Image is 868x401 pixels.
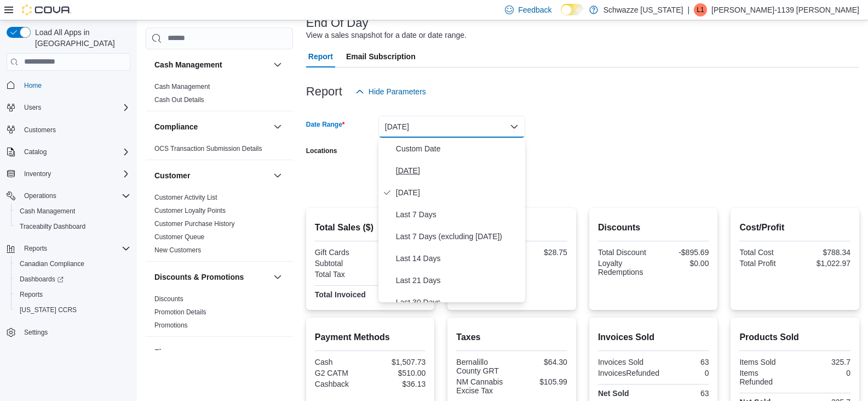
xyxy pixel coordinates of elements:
span: Catalog [20,145,130,159]
button: [US_STATE] CCRS [11,302,135,318]
div: Total Discount [598,248,651,257]
a: Promotion Details [154,308,206,316]
div: Gift Cards [315,248,368,257]
span: Hide Parameters [369,86,426,97]
span: Cash Management [15,205,130,218]
button: Inventory [2,166,135,182]
div: NM Cannabis Excise Tax [456,377,509,395]
span: Customer Loyalty Points [154,206,226,215]
div: 0 [797,369,850,377]
div: $28.75 [514,248,567,257]
div: Loretta-1139 Chavez [694,3,707,16]
span: Inventory [20,167,130,180]
span: Email Subscription [346,46,416,67]
button: Discounts & Promotions [154,272,269,283]
h3: End Of Day [306,16,369,30]
span: Settings [24,328,48,337]
input: Dark Mode [561,4,584,15]
div: $170.29 [372,270,426,279]
div: $1,981.60 [372,290,426,299]
span: Last 7 Days (excluding [DATE]) [396,230,521,243]
a: Customer Purchase History [154,220,235,228]
div: $1,811.31 [372,259,426,268]
span: Last 14 Days [396,252,521,265]
h3: Compliance [154,121,198,132]
span: Dashboards [20,275,64,284]
span: Load All Apps in [GEOGRAPHIC_DATA] [31,27,130,49]
h2: Invoices Sold [598,331,709,344]
span: Promotion Details [154,308,206,317]
h3: Discounts & Promotions [154,272,244,283]
div: Cash Management [146,80,293,111]
span: Canadian Compliance [20,259,84,268]
a: Cash Management [15,205,79,218]
button: Customer [271,169,284,182]
span: Traceabilty Dashboard [15,220,130,233]
nav: Complex example [7,73,130,369]
span: Feedback [518,4,551,15]
label: Date Range [306,120,345,129]
button: Finance [271,346,284,359]
span: Customers [24,126,56,134]
button: Users [20,101,45,114]
p: | [687,3,689,16]
span: Cash Management [154,82,210,91]
button: Traceabilty Dashboard [11,219,135,234]
div: 63 [656,389,709,398]
p: [PERSON_NAME]-1139 [PERSON_NAME] [711,3,859,16]
button: Customer [154,170,269,181]
span: L1 [697,3,704,16]
button: Compliance [154,121,269,132]
button: Canadian Compliance [11,256,135,272]
label: Locations [306,146,337,155]
div: Cashback [315,380,368,388]
button: Cash Management [11,204,135,219]
span: Customers [20,123,130,137]
span: Customer Purchase History [154,219,235,228]
button: Inventory [20,167,55,180]
div: $64.30 [514,358,567,366]
div: Items Sold [739,358,792,366]
div: Compliance [146,142,293,160]
span: [US_STATE] CCRS [20,306,77,314]
div: Select listbox [378,138,525,302]
h3: Customer [154,170,190,181]
span: Settings [20,325,130,339]
span: Users [20,101,130,114]
h2: Cost/Profit [739,221,850,234]
button: Users [2,100,135,115]
div: Subtotal [315,259,368,268]
button: Catalog [2,144,135,160]
div: Invoices Sold [598,358,651,366]
div: $36.13 [372,380,426,388]
span: Cash Management [20,207,75,216]
div: Total Tax [315,270,368,279]
h2: Payment Methods [315,331,426,344]
button: Cash Management [154,59,269,70]
div: Bernalillo County GRT [456,358,509,375]
button: [DATE] [378,116,525,138]
h3: Finance [154,347,183,358]
span: Operations [24,191,56,200]
div: $1,022.97 [797,259,850,268]
div: 63 [656,358,709,366]
div: View a sales snapshot for a date or date range. [306,30,467,41]
div: Loyalty Redemptions [598,259,651,276]
button: Home [2,77,135,93]
a: Reports [15,288,47,301]
button: Reports [11,287,135,302]
span: Traceabilty Dashboard [20,222,85,231]
div: $1,507.73 [372,358,426,366]
span: Discounts [154,295,183,303]
div: Items Refunded [739,369,792,386]
div: $0.00 [656,259,709,268]
span: [DATE] [396,186,521,199]
div: -$895.69 [656,248,709,257]
div: Customer [146,191,293,261]
button: Compliance [271,120,284,133]
span: Customer Queue [154,233,204,241]
span: Last 30 Days [396,296,521,309]
div: 0 [664,369,709,377]
a: Home [20,79,46,92]
div: 325.7 [797,358,850,366]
